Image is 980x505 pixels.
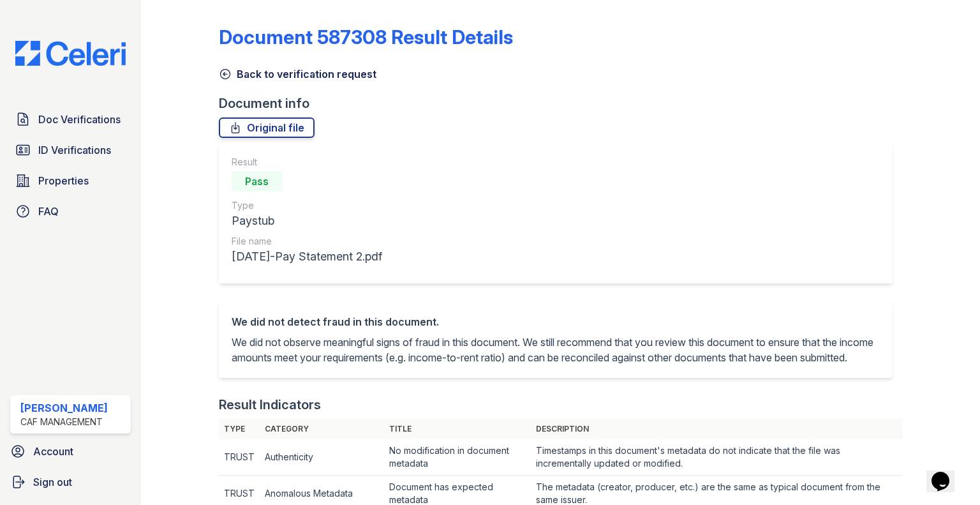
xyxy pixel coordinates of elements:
span: Doc Verifications [38,112,121,127]
a: Properties [10,168,131,193]
div: Document info [219,94,903,112]
a: FAQ [10,199,131,224]
div: CAF Management [20,416,108,428]
a: Sign out [5,469,136,495]
th: Type [219,419,260,439]
div: File name [232,235,382,248]
a: Document 587308 Result Details [219,26,513,49]
img: CE_Logo_Blue-a8612792a0a2168367f1c8372b55b34899dd931a85d93a1a3d3e32e68fde9ad4.png [5,41,136,66]
a: Doc Verifications [10,107,131,132]
a: ID Verifications [10,137,131,163]
span: Properties [38,173,89,188]
th: Title [384,419,531,439]
div: [PERSON_NAME] [20,400,108,416]
p: We did not observe meaningful signs of fraud in this document. We still recommend that you review... [232,335,880,365]
th: Category [260,419,384,439]
td: TRUST [219,439,260,476]
td: No modification in document metadata [384,439,531,476]
div: Type [232,199,382,212]
a: Back to verification request [219,66,376,82]
span: Sign out [33,474,72,490]
td: Authenticity [260,439,384,476]
div: Result Indicators [219,396,321,414]
div: [DATE]-Pay Statement 2.pdf [232,248,382,266]
div: Result [232,156,382,169]
a: Original file [219,117,315,138]
th: Description [531,419,902,439]
a: Account [5,439,136,464]
span: ID Verifications [38,142,111,158]
div: Paystub [232,212,382,230]
span: FAQ [38,204,59,219]
div: We did not detect fraud in this document. [232,314,880,329]
span: Account [33,444,73,459]
iframe: chat widget [926,454,967,492]
td: Timestamps in this document's metadata do not indicate that the file was incrementally updated or... [531,439,902,476]
div: Pass [232,171,283,192]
